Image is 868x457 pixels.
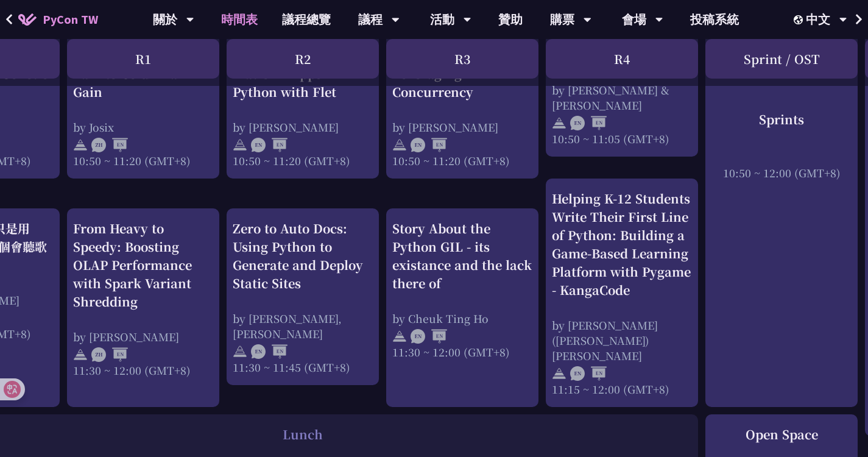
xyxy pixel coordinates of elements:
[73,219,213,397] a: From Heavy to Speedy: Boosting OLAP Performance with Spark Variant Shredding by [PERSON_NAME] 11:...
[233,344,247,359] img: svg+xml;base64,PHN2ZyB4bWxucz0iaHR0cDovL3d3dy53My5vcmcvMjAwMC9zdmciIHdpZHRoPSIyNCIgaGVpZ2h0PSIyNC...
[552,381,692,397] div: 11:15 ~ 12:00 (GMT+8)
[552,366,566,381] img: svg+xml;base64,PHN2ZyB4bWxucz0iaHR0cDovL3d3dy53My5vcmcvMjAwMC9zdmciIHdpZHRoPSIyNCIgaGVpZ2h0PSIyNC...
[73,219,213,311] div: From Heavy to Speedy: Boosting OLAP Performance with Spark Variant Shredding
[552,190,692,397] a: Helping K-12 Students Write Their First Line of Python: Building a Game-Based Learning Platform w...
[233,219,373,375] a: Zero to Auto Docs: Using Python to Generate and Deploy Static Sites by [PERSON_NAME], [PERSON_NAM...
[73,363,213,378] div: 11:30 ~ 12:00 (GMT+8)
[73,138,88,152] img: svg+xml;base64,PHN2ZyB4bWxucz0iaHR0cDovL3d3dy53My5vcmcvMjAwMC9zdmciIHdpZHRoPSIyNCIgaGVpZ2h0PSIyNC...
[73,119,213,135] div: by Josix
[392,344,532,360] div: 11:30 ~ 12:00 (GMT+8)
[411,138,447,152] img: ENEN.5a408d1.svg
[392,219,532,397] a: Story About the Python GIL - its existance and the lack there of by Cheuk Ting Ho 11:30 ~ 12:00 (...
[67,39,219,79] div: R1
[233,119,373,135] div: by [PERSON_NAME]
[73,329,213,344] div: by [PERSON_NAME]
[705,39,858,79] div: Sprint / OST
[711,165,852,180] div: 10:50 ~ 12:00 (GMT+8)
[392,219,532,292] div: Story About the Python GIL - its existance and the lack there of
[233,360,373,375] div: 11:30 ~ 11:45 (GMT+8)
[227,39,379,79] div: R2
[251,344,288,359] img: ENEN.5a408d1.svg
[386,39,538,79] div: R3
[794,15,806,24] img: Locale Icon
[392,311,532,326] div: by Cheuk Ting Ho
[43,10,98,29] span: PyCon TW
[392,329,407,344] img: svg+xml;base64,PHN2ZyB4bWxucz0iaHR0cDovL3d3dy53My5vcmcvMjAwMC9zdmciIHdpZHRoPSIyNCIgaGVpZ2h0PSIyNC...
[233,153,373,168] div: 10:50 ~ 11:20 (GMT+8)
[73,153,213,168] div: 10:50 ~ 11:20 (GMT+8)
[392,153,532,168] div: 10:50 ~ 11:20 (GMT+8)
[91,138,128,152] img: ZHEN.371966e.svg
[552,131,692,146] div: 10:50 ~ 11:05 (GMT+8)
[233,311,373,341] div: by [PERSON_NAME], [PERSON_NAME]
[73,347,88,362] img: svg+xml;base64,PHN2ZyB4bWxucz0iaHR0cDovL3d3dy53My5vcmcvMjAwMC9zdmciIHdpZHRoPSIyNCIgaGVpZ2h0PSIyNC...
[6,4,110,35] a: PyCon TW
[552,82,692,113] div: by [PERSON_NAME] & [PERSON_NAME]
[392,138,407,152] img: svg+xml;base64,PHN2ZyB4bWxucz0iaHR0cDovL3d3dy53My5vcmcvMjAwMC9zdmciIHdpZHRoPSIyNCIgaGVpZ2h0PSIyNC...
[711,425,852,444] div: Open Space
[233,138,247,152] img: svg+xml;base64,PHN2ZyB4bWxucz0iaHR0cDovL3d3dy53My5vcmcvMjAwMC9zdmciIHdpZHRoPSIyNCIgaGVpZ2h0PSIyNC...
[546,39,698,79] div: R4
[233,219,373,292] div: Zero to Auto Docs: Using Python to Generate and Deploy Static Sites
[552,190,692,299] div: Helping K-12 Students Write Their First Line of Python: Building a Game-Based Learning Platform w...
[711,110,852,128] div: Sprints
[18,13,37,26] img: Home icon of PyCon TW 2025
[552,317,692,363] div: by [PERSON_NAME] ([PERSON_NAME]) [PERSON_NAME]
[570,366,607,381] img: ENEN.5a408d1.svg
[411,329,447,344] img: ENEN.5a408d1.svg
[392,119,532,135] div: by [PERSON_NAME]
[251,138,288,152] img: ENEN.5a408d1.svg
[91,347,128,362] img: ZHEN.371966e.svg
[570,116,607,130] img: ENEN.5a408d1.svg
[552,116,566,130] img: svg+xml;base64,PHN2ZyB4bWxucz0iaHR0cDovL3d3dy53My5vcmcvMjAwMC9zdmciIHdpZHRoPSIyNCIgaGVpZ2h0PSIyNC...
